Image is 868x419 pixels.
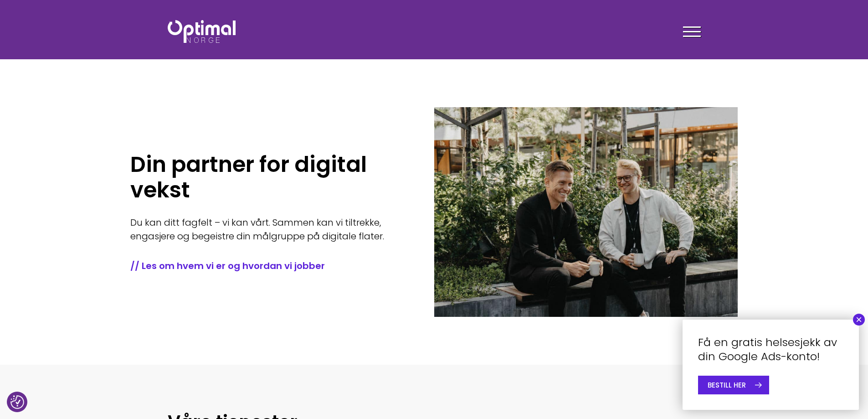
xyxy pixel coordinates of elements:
img: Revisit consent button [10,395,24,409]
h1: Din partner for digital vekst [130,152,407,203]
p: Du kan ditt fagfelt – vi kan vårt. Sammen kan vi tiltrekke, engasjere og begeistre din målgruppe ... [130,216,407,243]
button: Close [853,314,865,326]
a: BESTILL HER [698,376,769,394]
img: Optimal Norge [168,20,236,43]
h4: Få en gratis helsesjekk av din Google Ads-konto! [698,335,843,363]
button: Samtykkepreferanser [10,395,24,409]
a: // Les om hvem vi er og hvordan vi jobber [130,259,407,272]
